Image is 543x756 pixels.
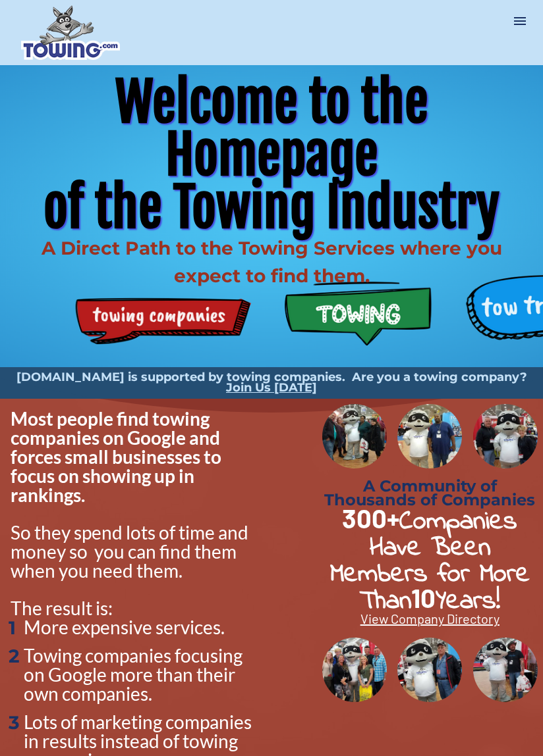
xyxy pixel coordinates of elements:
span: Towing companies focusing on Google more than their own companies. [24,644,246,705]
span: of the Towing Industry [43,174,500,241]
strong: 300+ [342,502,399,534]
a: Join Us [DATE] [226,380,317,395]
strong: [DOMAIN_NAME] is supported by towing companies. Are you a towing company? [16,370,527,384]
span: View Company Directory [360,611,500,626]
span: So they spend lots of time and money so you can find them when you need them. [11,521,252,582]
strong: A Community of Thousands of Companies [324,476,535,509]
a: View Company Directory [360,611,500,627]
span: Most people find towing companies on Google and forces small businesses to focus on showing up in... [11,407,225,506]
strong: Members for More Than [330,555,540,621]
strong: Companies Have Been [370,503,528,568]
img: Towing.com Logo [21,5,120,60]
span: The result is: [11,597,113,619]
span: More expensive services. [24,616,225,638]
span: Welcome to the Homepage [115,69,440,188]
strong: 10 [411,582,436,613]
strong: Years! [436,582,500,621]
span: A Direct Path to the Towing Services where you expect to find them. [42,237,507,287]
